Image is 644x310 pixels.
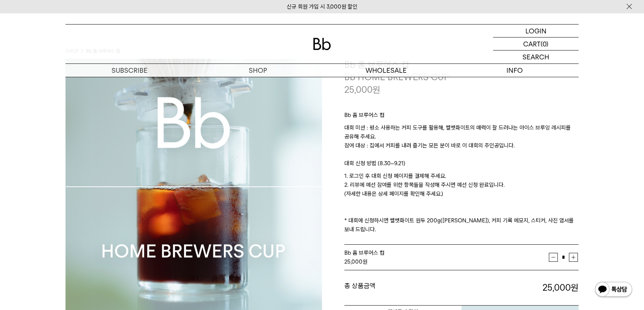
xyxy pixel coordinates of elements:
[194,64,322,77] a: SHOP
[344,258,363,265] strong: 25,000
[344,84,380,96] p: 25,000
[523,37,541,50] p: CART
[344,159,579,172] p: 대회 신청 방법 (8.30~9.21)
[287,3,357,10] a: 신규 회원 가입 시 3,000원 할인
[525,25,547,37] p: LOGIN
[493,25,579,37] a: LOGIN
[594,281,633,299] img: 카카오톡 채널 1:1 채팅 버튼
[450,64,579,77] p: INFO
[344,123,579,159] p: 대회 미션 : 평소 사용하는 커피 도구를 활용해, 벨벳화이트의 매력이 잘 드러나는 아이스 브루잉 레시피를 공유해 주세요. 참여 대상 : 집에서 커피를 내려 즐기는 모든 분이 ...
[373,84,380,95] span: 원
[571,282,579,293] b: 원
[65,64,194,77] a: SUBSCRIBE
[313,38,331,50] img: 로고
[549,253,558,262] button: 감소
[344,281,461,294] dt: 총 상품금액
[344,172,579,234] p: 1. 로그인 후 대회 신청 페이지를 결제해 주세요. 2. 리뷰에 예선 참여를 위한 항목들을 작성해 주시면 예선 신청 완료입니다. (자세한 내용은 상세 페이지를 확인해 주세요....
[569,253,578,262] button: 증가
[541,37,548,50] p: (0)
[322,64,450,77] p: WHOLESALE
[344,111,579,123] p: Bb 홈 브루어스 컵
[522,50,549,63] p: SEARCH
[493,37,579,50] a: CART (0)
[542,282,579,293] strong: 25,000
[344,249,384,256] span: Bb 홈 브루어스 컵
[344,257,549,266] div: 원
